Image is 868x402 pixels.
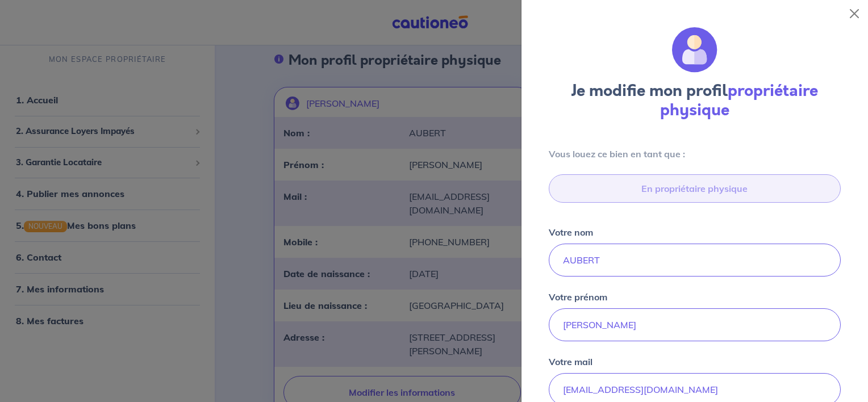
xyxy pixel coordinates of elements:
input: Doe [549,244,841,277]
h3: Je modifie mon profil [535,82,854,120]
p: Votre nom [549,225,593,239]
input: category-placeholder [549,174,841,203]
p: Votre mail [549,355,592,368]
input: John [549,308,841,341]
strong: propriétaire physique [660,79,819,122]
img: illu_account.svg [672,27,717,73]
button: Close [845,5,863,23]
p: Votre prénom [549,290,607,304]
p: Vous louez ce bien en tant que : [549,147,841,161]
